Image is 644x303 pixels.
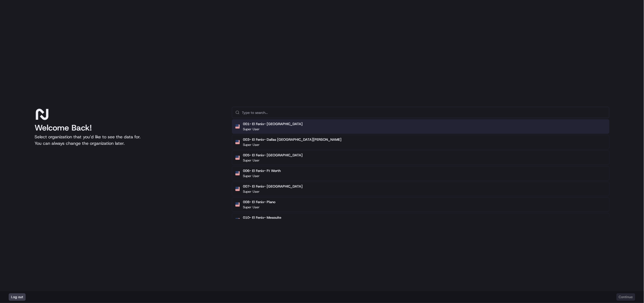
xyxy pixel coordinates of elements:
[235,202,240,207] img: Flag of us
[235,156,240,160] img: Flag of us
[243,215,281,220] h2: 010- El Fenix- Mesquite
[9,293,26,301] button: Log out
[243,122,303,126] h2: 001- El Fenix- [GEOGRAPHIC_DATA]
[243,205,260,209] p: Super User
[243,200,275,205] h2: 008- El Fenix- Plano
[243,137,341,142] h2: 003- El Fenix- Dallas [GEOGRAPHIC_DATA][PERSON_NAME]
[243,153,303,158] h2: 005- El Fenix- [GEOGRAPHIC_DATA]
[243,158,260,163] p: Super User
[235,140,240,144] img: Flag of us
[243,168,281,173] h2: 006- El Fenix- Ft Worth
[35,123,223,133] h1: Welcome Back!
[235,171,240,175] img: Flag of us
[243,189,260,194] p: Super User
[243,127,260,131] p: Super User
[235,124,240,129] img: Flag of us
[242,107,606,118] input: Type to search...
[243,143,260,147] p: Super User
[235,218,240,222] img: Flag of us
[235,187,240,191] img: Flag of us
[243,184,303,189] h2: 007- El Fenix- [GEOGRAPHIC_DATA]
[243,174,260,178] p: Super User
[35,134,223,147] p: Select organization that you’d like to see the data for. You can always change the organization l...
